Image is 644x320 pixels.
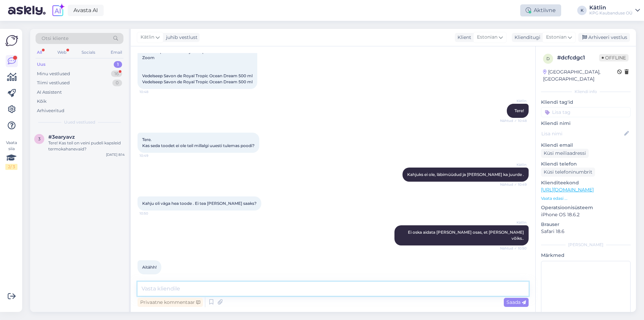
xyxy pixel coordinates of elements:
div: Küsi telefoninumbrit [541,168,595,177]
span: Offline [599,54,629,61]
div: Tiimi vestlused [37,80,70,86]
div: Vaata siia [5,140,17,170]
div: 16 [111,71,122,77]
div: Arhiveeritud [37,107,64,114]
div: Uus [37,61,46,68]
div: Email [109,48,123,57]
span: 3 [38,136,41,141]
span: Kätlin [501,220,527,225]
span: Nähtud ✓ 10:49 [500,182,527,187]
div: Privaatne kommentaar [138,298,203,307]
div: Kõik [37,98,47,105]
span: 10:50 [140,211,165,216]
span: 10:48 [140,89,165,94]
div: Tere! Kas teil on veini pudeli kapsleid termokahanevaid? [48,140,125,152]
span: Uued vestlused [64,119,95,125]
div: Socials [80,48,97,57]
span: d [546,56,550,61]
span: Nähtud ✓ 10:50 [500,246,527,251]
span: Saada [506,299,526,305]
div: Klienditugi [512,34,540,41]
p: Kliendi email [541,142,631,149]
span: Tere! [515,108,524,113]
div: [GEOGRAPHIC_DATA], [GEOGRAPHIC_DATA] [543,68,617,83]
span: Aitähh! [142,265,157,270]
span: Kätlin [501,98,527,103]
p: Vaata edasi ... [541,195,631,201]
span: Tere. Kas seda toodet ei ole teil millalgi uuesti tulemas poodi? [142,137,255,148]
div: AI Assistent [37,89,62,96]
div: [PERSON_NAME] [541,242,631,248]
span: Nähtud ✓ 10:48 [500,118,527,123]
span: Estonian [546,34,567,41]
span: Kahju oli väga hea toode . Ei tea [PERSON_NAME] saaks? [142,201,257,206]
p: Märkmed [541,252,631,259]
div: Kätlin [589,5,633,10]
p: iPhone OS 18.6.2 [541,211,631,218]
div: Kliendi info [541,89,631,95]
span: Otsi kliente [42,35,68,42]
div: 0 [112,80,122,86]
div: 2 / 3 [5,164,17,170]
div: # dcfcdgc1 [557,54,599,62]
span: #3earyavz [48,134,75,140]
input: Lisa tag [541,107,631,117]
a: Avasta AI [68,5,104,16]
span: Kätlin [501,162,527,167]
div: Küsi meiliaadressi [541,149,589,158]
p: Operatsioonisüsteem [541,204,631,211]
div: Klient [455,34,471,41]
div: Web [56,48,68,57]
p: Kliendi telefon [541,161,631,168]
p: Brauser [541,221,631,228]
span: Kätlin [141,34,154,41]
div: All [36,48,43,57]
div: Minu vestlused [37,71,70,77]
p: Safari 18.6 [541,228,631,235]
span: 10:50 [140,275,165,280]
p: Kliendi nimi [541,120,631,127]
img: explore-ai [51,3,65,17]
div: 1 [114,61,122,68]
a: KätlinKPG Kaubanduse OÜ [589,5,640,16]
div: juhib vestlust [163,34,198,41]
input: Lisa nimi [541,130,623,137]
a: [URL][DOMAIN_NAME] [541,187,594,193]
div: [DATE] 8:14 [106,152,125,157]
span: Estonian [477,34,497,41]
p: Klienditeekond [541,179,631,186]
span: Ei oska aidata [PERSON_NAME] osas, et [PERSON_NAME] võiks.. [408,230,525,241]
img: Askly Logo [5,34,18,47]
div: KPG Kaubanduse OÜ [589,10,633,16]
div: Arhiveeri vestlus [578,33,630,42]
span: Kahjuks ei ole, läbimüüdud ja [PERSON_NAME] ka juurde . [407,172,524,177]
div: K [577,6,587,15]
div: Aktiivne [520,4,561,16]
span: 10:49 [140,153,165,158]
p: Kliendi tag'id [541,99,631,106]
